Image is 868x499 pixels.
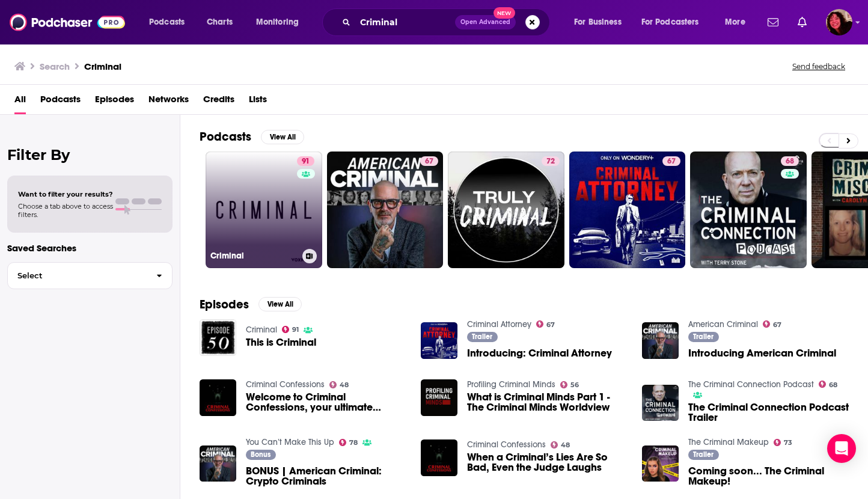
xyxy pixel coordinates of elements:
img: This is Criminal [200,319,236,356]
span: Select [8,272,147,280]
h2: Podcasts [200,129,251,144]
h3: Criminal [84,61,121,72]
a: All [14,90,26,114]
button: View All [261,130,304,144]
a: PodcastsView All [200,129,304,144]
span: Logged in as Kathryn-Musilek [826,9,852,35]
span: 91 [302,156,310,168]
button: open menu [634,13,717,32]
a: Networks [148,90,189,114]
img: Podchaser - Follow, Share and Rate Podcasts [10,11,125,34]
a: Charts [199,13,240,32]
a: 56 [560,381,579,388]
a: Show notifications dropdown [793,12,811,32]
img: Introducing American Criminal [642,322,679,359]
span: 78 [349,440,358,445]
a: BONUS | American Criminal: Crypto Criminals [246,466,406,486]
a: Podcasts [40,90,81,114]
a: 91 [282,326,299,333]
a: Criminal [246,325,277,335]
a: 68 [781,156,799,166]
img: When a Criminal’s Lies Are So Bad, Even the Judge Laughs [421,439,457,476]
span: For Podcasters [641,14,699,31]
span: When a Criminal’s Lies Are So Bad, Even the Judge Laughs [467,452,628,473]
button: Open AdvancedNew [455,15,516,29]
a: The Criminal Makeup [688,437,769,447]
a: 48 [551,441,570,448]
input: Search podcasts, credits, & more... [355,13,455,32]
button: open menu [248,13,314,32]
span: Trailer [693,451,714,458]
a: Show notifications dropdown [763,12,783,32]
span: 48 [561,442,570,448]
div: Open Intercom Messenger [827,434,856,463]
h3: Criminal [210,251,298,261]
span: 73 [784,440,792,445]
button: View All [258,297,302,311]
img: Welcome to Criminal Confessions, your ultimate destination for true crime, mystery, and real-life... [200,379,236,416]
a: This is Criminal [246,337,316,347]
span: 91 [292,327,299,332]
a: Coming soon... The Criminal Makeup! [688,466,849,486]
a: 73 [774,439,793,446]
span: Choose a tab above to access filters. [18,202,113,219]
a: The Criminal Connection Podcast Trailer [688,402,849,423]
span: 67 [773,322,781,328]
a: Lists [249,90,267,114]
span: New [494,7,515,19]
span: More [725,14,745,31]
h2: Episodes [200,297,249,312]
a: Profiling Criminal Minds [467,379,555,390]
div: Search podcasts, credits, & more... [334,8,561,36]
a: 67 [536,320,555,328]
span: 67 [667,156,676,168]
img: Introducing: Criminal Attorney [421,322,457,359]
button: open menu [141,13,200,32]
a: Criminal Attorney [467,319,531,329]
button: Show profile menu [826,9,852,35]
img: The Criminal Connection Podcast Trailer [642,385,679,421]
img: What is Criminal Minds Part 1 - The Criminal Minds Worldview [421,379,457,416]
span: Bonus [251,451,270,458]
span: For Business [574,14,622,31]
span: Episodes [95,90,134,114]
a: 72 [448,152,564,268]
span: 56 [570,382,579,388]
a: 68 [690,152,807,268]
a: What is Criminal Minds Part 1 - The Criminal Minds Worldview [467,392,628,412]
a: 67 [569,152,686,268]
img: User Profile [826,9,852,35]
a: 78 [339,439,358,446]
span: Want to filter your results? [18,190,113,198]
a: 67 [327,152,444,268]
a: 91 [297,156,314,166]
a: 48 [329,381,349,388]
h2: Filter By [7,146,173,164]
img: Coming soon... The Criminal Makeup! [642,445,679,482]
span: Monitoring [256,14,299,31]
button: open menu [717,13,760,32]
a: Criminal Confessions [246,379,325,390]
h3: Search [40,61,70,72]
a: 67 [763,320,782,328]
a: Credits [203,90,234,114]
span: 48 [340,382,349,388]
span: Introducing: Criminal Attorney [467,348,612,358]
span: Charts [207,14,233,31]
span: 68 [829,382,837,388]
a: Introducing American Criminal [688,348,836,358]
span: Podcasts [149,14,185,31]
